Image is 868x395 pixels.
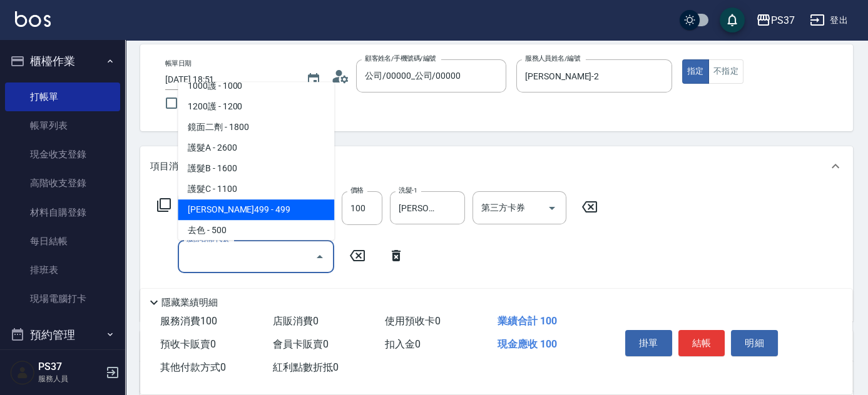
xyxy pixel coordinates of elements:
[5,111,120,140] a: 帳單列表
[5,140,120,169] a: 現金收支登錄
[178,117,334,137] span: 鏡面二劑 - 1800
[5,319,120,351] button: 預約管理
[273,338,329,350] span: 會員卡販賣 0
[299,65,329,95] button: Choose date, selected date is 2025-10-04
[178,220,334,241] span: 去色 - 500
[273,315,319,327] span: 店販消費 0
[161,296,218,309] p: 隱藏業績明細
[5,227,120,256] a: 每日結帳
[708,59,743,84] button: 不指定
[365,54,436,63] label: 顧客姓名/手機號碼/編號
[5,256,120,284] a: 排班表
[178,158,334,179] span: 護髮B - 1600
[178,137,334,158] span: 護髮A - 2600
[160,315,217,327] span: 服務消費 100
[140,146,853,186] div: 項目消費
[160,338,216,350] span: 預收卡販賣 0
[160,361,226,373] span: 其他付款方式 0
[498,338,557,350] span: 現金應收 100
[165,59,191,68] label: 帳單日期
[751,7,800,33] button: PS37
[38,373,102,384] p: 服務人員
[525,54,580,63] label: 服務人員姓名/編號
[178,179,334,199] span: 護髮C - 1100
[150,160,188,173] p: 項目消費
[10,360,35,385] img: Person
[399,186,417,195] label: 洗髮-1
[5,198,120,227] a: 材料自購登錄
[178,76,334,96] span: 1000護 - 1000
[542,198,562,218] button: Open
[5,284,120,313] a: 現場電腦打卡
[498,315,557,327] span: 業績合計 100
[165,69,294,90] input: YYYY/MM/DD hh:mm
[385,315,441,327] span: 使用預收卡 0
[682,59,709,84] button: 指定
[15,11,51,27] img: Logo
[178,96,334,117] span: 1200護 - 1200
[731,330,778,356] button: 明細
[273,361,339,373] span: 紅利點數折抵 0
[310,247,330,267] button: Close
[5,169,120,197] a: 高階收支登錄
[5,45,120,77] button: 櫃檯作業
[771,12,795,28] div: PS37
[350,186,364,195] label: 價格
[178,199,334,220] span: [PERSON_NAME]499 - 499
[678,330,725,356] button: 結帳
[720,7,745,32] button: save
[5,82,120,111] a: 打帳單
[385,338,421,350] span: 扣入金 0
[625,330,672,356] button: 掛單
[38,361,102,373] h5: PS37
[805,9,853,32] button: 登出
